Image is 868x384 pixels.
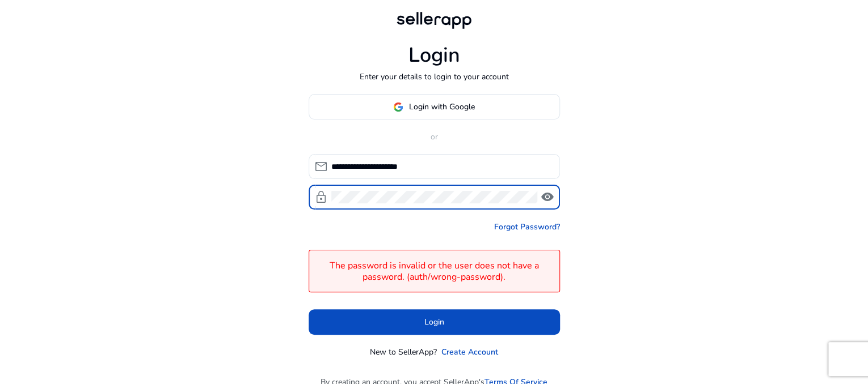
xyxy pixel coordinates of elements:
[494,221,560,233] a: Forgot Password?
[441,346,498,358] a: Create Account
[314,160,328,173] span: mail
[408,43,460,67] h1: Login
[424,316,444,328] span: Login
[370,346,437,358] p: New to SellerApp?
[315,261,554,282] h4: The password is invalid or the user does not have a password. (auth/wrong-password).
[309,309,560,335] button: Login
[309,131,560,143] p: or
[314,190,328,204] span: lock
[360,71,509,83] p: Enter your details to login to your account
[309,94,560,120] button: Login with Google
[409,101,475,113] span: Login with Google
[541,190,554,204] span: visibility
[393,102,403,112] img: google-logo.svg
